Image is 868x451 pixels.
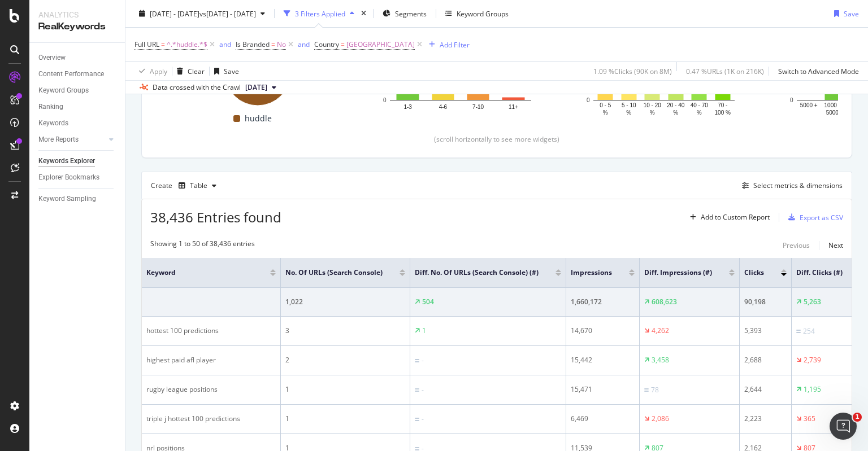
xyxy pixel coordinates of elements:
div: Save [224,66,239,76]
div: 608,623 [652,297,677,307]
button: Select metrics & dimensions [737,179,843,192]
span: Clicks [744,268,764,278]
div: Export as CSV [800,213,843,222]
span: No [277,37,286,52]
span: = [271,40,275,49]
div: 1.09 % Clicks ( 90K on 8M ) [593,66,672,76]
div: 254 [803,326,815,336]
span: Diff. Impressions (#) [644,268,712,278]
div: and [298,40,310,49]
text: % [673,110,678,116]
text: 20 - 40 [667,102,685,108]
text: 100 % [715,110,731,116]
span: Keyword [146,268,253,278]
div: Explorer Bookmarks [38,172,99,183]
span: = [341,40,345,49]
div: Keywords [38,117,68,129]
button: Add Filter [424,38,470,51]
div: Keyword Sampling [38,193,96,205]
button: Add to Custom Report [685,208,770,226]
div: Clear [188,66,205,76]
div: Create [151,177,221,195]
div: 5,393 [744,326,787,336]
text: % [650,110,655,116]
div: Save [844,8,859,18]
span: Country [314,40,339,49]
div: 2,086 [652,414,669,424]
span: ^.*huddle.*$ [167,37,207,52]
div: Add Filter [440,40,470,49]
text: 1-3 [403,104,412,110]
div: and [219,40,231,49]
div: 0.47 % URLs ( 1K on 216K ) [686,66,764,76]
img: Equal [415,388,419,392]
text: 11+ [509,104,518,110]
img: Equal [796,330,801,333]
div: Content Performance [38,68,104,80]
div: times [359,8,368,19]
button: Clear [172,62,205,80]
div: 6,469 [571,414,635,424]
img: Equal [415,418,419,421]
text: 0 [383,97,387,103]
div: 4,262 [652,326,669,336]
text: % [626,110,631,116]
img: Equal [644,388,649,392]
div: hottest 100 predictions [146,326,276,336]
div: 14,670 [571,326,635,336]
div: 2,223 [744,414,787,424]
div: 2,688 [744,355,787,365]
div: 1 [285,384,405,395]
a: More Reports [38,134,106,146]
div: triple j hottest 100 predictions [146,414,276,424]
div: Previous [783,240,810,250]
text: 1000 - [824,102,840,108]
text: 0 [790,97,793,103]
button: Segments [378,5,431,23]
a: Ranking [38,101,117,113]
div: 90,198 [744,297,787,307]
div: Keyword Groups [457,8,509,18]
div: Showing 1 to 50 of 38,436 entries [150,239,255,252]
div: 15,471 [571,384,635,395]
text: % [603,110,608,116]
span: Is Branded [236,40,270,49]
a: Keywords [38,117,117,129]
span: Diff. Clicks (#) [796,268,843,278]
span: Impressions [571,268,612,278]
div: Add to Custom Report [701,214,770,221]
span: Segments [395,8,427,18]
div: 3,458 [652,355,669,365]
div: 2,739 [804,355,821,365]
button: 3 Filters Applied [279,5,359,23]
button: [DATE] - [DATE]vs[DATE] - [DATE] [134,5,270,23]
span: huddle [245,112,272,125]
div: - [422,414,424,424]
button: Table [174,177,221,195]
iframe: Intercom live chat [830,413,857,440]
div: Data crossed with the Crawl [153,82,241,93]
text: 7-10 [472,104,484,110]
text: 4-6 [439,104,448,110]
button: Export as CSV [784,208,843,226]
div: - [422,385,424,395]
div: 1 [285,414,405,424]
div: Next [828,240,843,250]
div: Switch to Advanced Mode [778,66,859,76]
span: [GEOGRAPHIC_DATA] [346,37,415,52]
div: 365 [804,414,815,424]
div: Analytics [38,9,116,20]
div: Keywords Explorer [38,155,95,167]
img: Equal [415,359,419,362]
div: Ranking [38,101,63,113]
text: 0 - 5 [600,102,611,108]
span: 38,436 Entries found [150,208,281,226]
div: Keyword Groups [38,85,89,97]
a: Explorer Bookmarks [38,172,117,183]
div: rugby league positions [146,384,276,395]
a: Content Performance [38,68,117,80]
div: RealKeywords [38,20,116,33]
div: 3 Filters Applied [295,8,345,18]
div: 78 [651,385,659,395]
div: 1,660,172 [571,297,635,307]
